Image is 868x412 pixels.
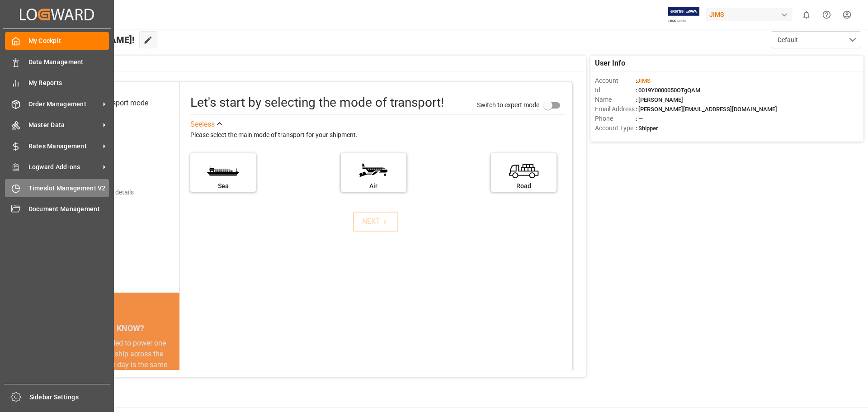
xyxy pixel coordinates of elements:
span: My Reports [28,78,109,88]
div: Please select the main mode of transport for your shipment. [190,130,566,141]
span: Data Management [28,57,109,67]
span: : 0019Y0000050OTgQAM [636,87,700,94]
button: show 0 new notifications [796,5,816,25]
span: Name [595,95,636,104]
a: Document Management [5,200,109,218]
div: Road [495,181,552,191]
span: Master Data [28,120,100,130]
span: JIMS [637,77,651,84]
button: open menu [771,31,861,48]
span: Default [778,35,798,45]
span: User Info [595,58,625,69]
span: Id [595,85,636,95]
div: Sea [195,181,251,191]
span: Sidebar Settings [29,393,110,402]
a: Data Management [5,53,109,71]
img: Exertis%20JAM%20-%20Email%20Logo.jpg_1722504956.jpg [668,7,699,23]
span: : Shipper [636,125,658,132]
span: Account Type [595,123,636,133]
span: Order Management [28,99,100,109]
span: Rates Management [28,142,100,151]
span: : [PERSON_NAME] [636,96,683,103]
span: Email Address [595,104,636,114]
span: My Cockpit [28,36,109,46]
span: : — [636,115,643,122]
span: Document Management [28,204,109,214]
button: JIMS [706,6,796,23]
span: Switch to expert mode [477,101,539,108]
a: Timeslot Management V2 [5,179,109,197]
span: Phone [595,114,636,123]
span: : [636,77,651,84]
span: Hello [PERSON_NAME]! [38,31,135,48]
a: My Cockpit [5,32,109,50]
div: See less [190,119,215,130]
button: Help Center [816,5,837,25]
button: NEXT [353,212,398,232]
span: : [PERSON_NAME][EMAIL_ADDRESS][DOMAIN_NAME] [636,106,777,113]
div: JIMS [706,8,793,21]
div: NEXT [362,216,390,227]
div: Air [345,181,402,191]
div: Let's start by selecting the mode of transport! [190,93,444,112]
div: DID YOU KNOW? [49,319,179,338]
span: Account [595,76,636,85]
span: Timeslot Management V2 [28,184,109,193]
span: Logward Add-ons [28,162,100,172]
div: The energy needed to power one large container ship across the ocean in a single day is the same ... [60,338,169,403]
